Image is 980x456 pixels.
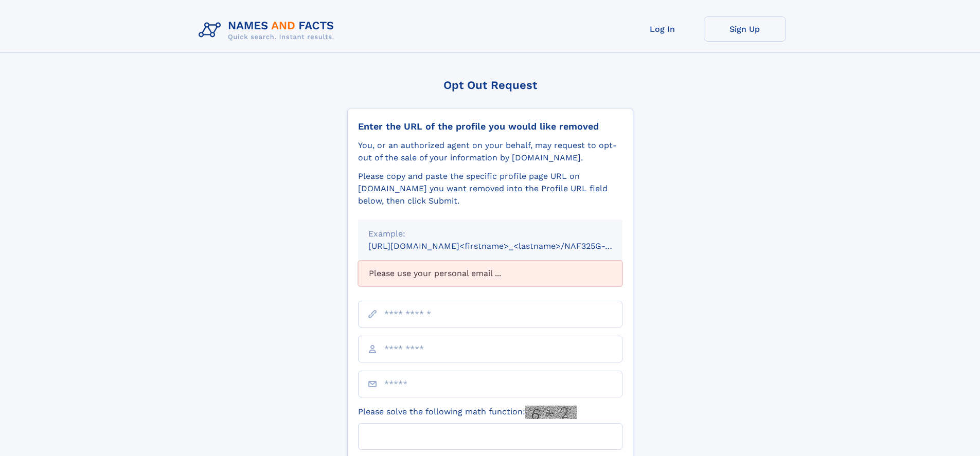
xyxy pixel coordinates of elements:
div: Please copy and paste the specific profile page URL on [DOMAIN_NAME] you want removed into the Pr... [358,170,622,207]
div: Please use your personal email ... [358,261,622,286]
div: Example: [368,228,612,240]
a: Log In [621,16,704,42]
a: Sign Up [704,16,786,42]
div: Enter the URL of the profile you would like removed [358,121,622,132]
div: Opt Out Request [347,79,633,92]
small: [URL][DOMAIN_NAME]<firstname>_<lastname>/NAF325G-xxxxxxxx [368,241,642,251]
img: Logo Names and Facts [194,16,343,44]
label: Please solve the following math function: [358,406,577,419]
div: You, or an authorized agent on your behalf, may request to opt-out of the sale of your informatio... [358,139,622,164]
